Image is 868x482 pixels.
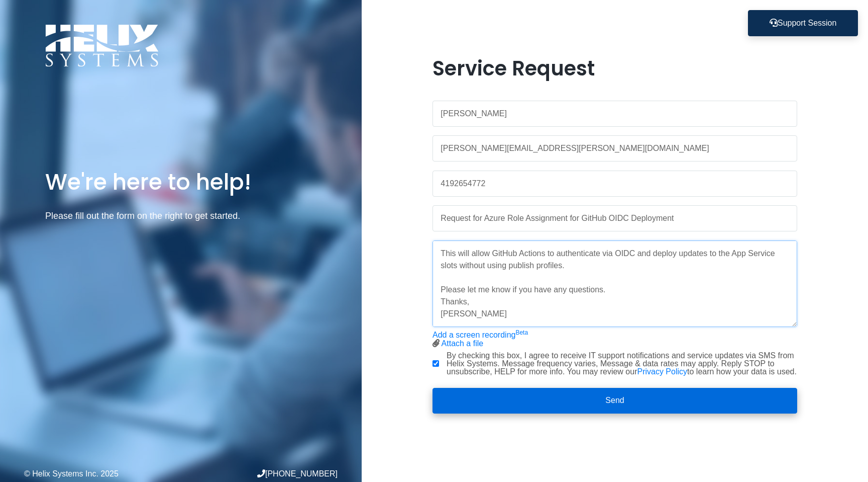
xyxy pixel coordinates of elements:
[748,10,858,36] button: Support Session
[45,24,159,67] img: Logo
[432,135,797,162] input: Work Email
[442,339,484,348] a: Attach a file
[432,388,797,414] button: Send
[432,56,797,81] h1: Service Request
[181,469,338,478] div: [PHONE_NUMBER]
[24,470,181,478] div: © Helix Systems Inc. 2025
[432,101,797,127] input: Name
[447,352,797,376] label: By checking this box, I agree to receive IT support notifications and service updates via SMS fro...
[432,205,797,231] input: Subject
[432,171,797,197] input: Phone Number
[637,367,687,376] a: Privacy Policy
[432,331,528,339] a: Add a screen recordingBeta
[515,329,528,336] sup: Beta
[45,168,316,196] h1: We're here to help!
[45,209,316,223] p: Please fill out the form on the right to get started.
